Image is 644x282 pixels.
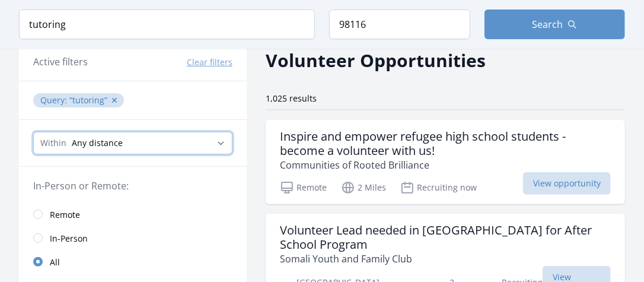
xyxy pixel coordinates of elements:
h3: Volunteer Lead needed in [GEOGRAPHIC_DATA] for After School Program [280,223,611,252]
span: All [50,256,60,268]
a: Inspire and empower refugee high school students - become a volunteer with us! Communities of Roo... [266,120,625,204]
p: Somali Youth and Family Club [280,252,611,266]
h3: Inspire and empower refugee high school students - become a volunteer with us! [280,129,611,158]
span: Query : [40,94,69,106]
a: In-Person [19,226,247,250]
button: Search [484,9,626,39]
span: In-Person [50,233,88,245]
input: Keyword [19,9,315,39]
p: Recruiting now [400,180,477,195]
button: ✕ [111,94,118,106]
p: Communities of Rooted Brilliance [280,158,611,172]
h3: Active filters [33,55,88,69]
button: Clear filters [187,56,232,68]
span: 1,025 results [266,93,317,104]
h2: Volunteer Opportunities [266,47,486,74]
select: Search Radius [33,132,232,154]
legend: In-Person or Remote: [33,179,232,193]
span: Remote [50,209,80,221]
p: 2 Miles [341,180,386,195]
span: Search [532,17,563,31]
p: Remote [280,180,327,195]
a: Remote [19,202,247,226]
input: Location [329,9,470,39]
q: tutoring [69,94,107,106]
a: All [19,250,247,274]
span: View opportunity [523,172,611,195]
